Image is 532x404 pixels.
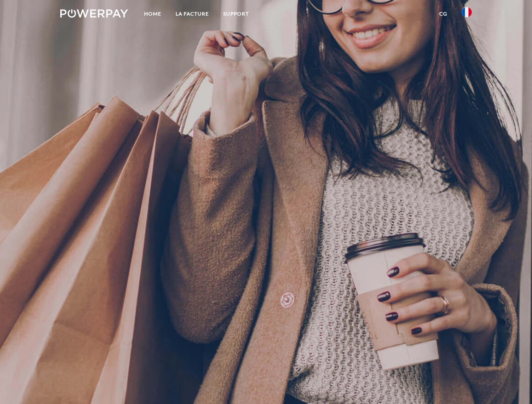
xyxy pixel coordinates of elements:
[137,6,168,21] a: Home
[432,6,454,21] a: CG
[462,7,472,17] img: fr
[60,9,128,18] img: logo-powerpay-white.svg
[216,6,256,21] a: Support
[168,6,216,21] a: LA FACTURE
